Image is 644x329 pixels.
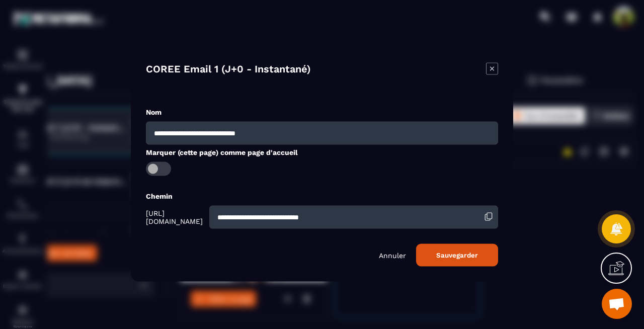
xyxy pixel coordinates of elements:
h4: COREE Email 1 (J+0 - Instantané) [146,63,311,77]
label: Nom [146,108,162,116]
label: Chemin [146,192,173,200]
p: Annuler [379,251,406,259]
span: [URL][DOMAIN_NAME] [146,209,207,225]
button: Sauvegarder [416,244,498,267]
a: Ouvrir le chat [602,289,632,319]
label: Marquer (cette page) comme page d'accueil [146,148,298,156]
